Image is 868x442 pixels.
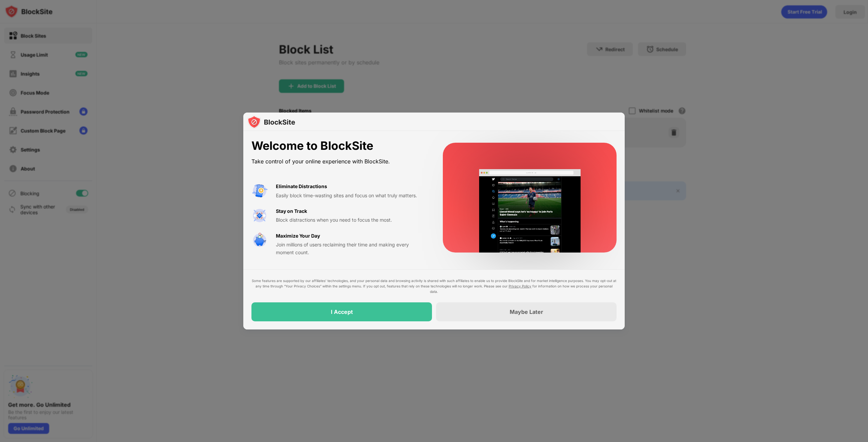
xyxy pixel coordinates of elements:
a: Privacy Policy [509,284,531,288]
img: value-safe-time.svg [251,232,268,248]
img: value-avoid-distractions.svg [251,183,268,199]
div: Easily block time-wasting sites and focus on what truly matters. [276,192,427,199]
div: Block distractions when you need to focus the most. [276,216,427,224]
div: Join millions of users reclaiming their time and making every moment count. [276,241,427,256]
div: Some features are supported by our affiliates’ technologies, and your personal data and browsing ... [251,278,617,294]
div: Maximize Your Day [276,232,320,240]
div: Maybe Later [510,308,543,315]
div: Eliminate Distractions [276,183,327,190]
div: Stay on Track [276,207,307,215]
div: Take control of your online experience with BlockSite. [251,157,427,166]
div: Welcome to BlockSite [251,139,427,153]
img: logo-blocksite.svg [247,115,295,129]
div: I Accept [331,308,353,315]
img: value-focus.svg [251,207,268,224]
